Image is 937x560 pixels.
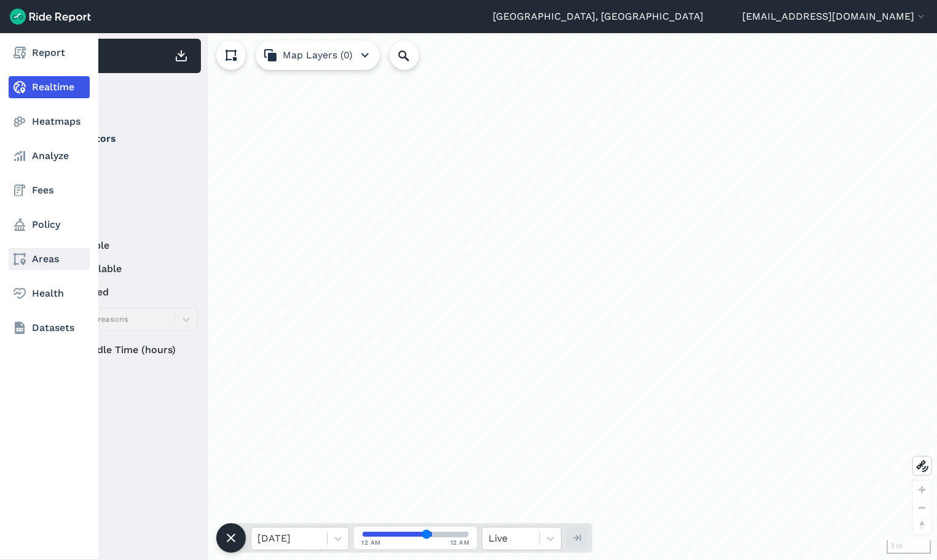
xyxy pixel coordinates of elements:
[9,76,90,98] a: Realtime
[39,33,937,560] div: loading
[9,317,90,339] a: Datasets
[9,248,90,270] a: Areas
[742,9,927,24] button: [EMAIL_ADDRESS][DOMAIN_NAME]
[50,262,197,276] label: unavailable
[390,41,439,70] input: Search Location or Vehicles
[50,339,197,361] div: Idle Time (hours)
[361,538,381,547] span: 12 AM
[9,282,90,305] a: Health
[9,145,90,167] a: Analyze
[50,285,197,300] label: reserved
[256,41,380,70] button: Map Layers (0)
[9,42,90,64] a: Report
[50,156,197,171] label: Lime
[450,538,470,547] span: 12 AM
[45,79,201,117] div: Filter
[50,238,197,253] label: available
[50,179,197,194] label: Spin
[493,9,704,24] a: [GEOGRAPHIC_DATA], [GEOGRAPHIC_DATA]
[50,204,195,238] summary: Status
[9,179,90,201] a: Fees
[50,122,195,156] summary: Operators
[10,9,91,25] img: Ride Report
[9,214,90,236] a: Policy
[9,111,90,133] a: Heatmaps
